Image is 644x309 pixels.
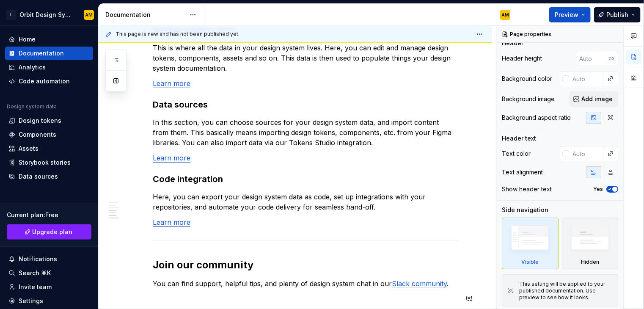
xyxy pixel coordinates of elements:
a: Data sources [5,170,93,183]
div: Storybook stories [19,158,71,167]
p: Here, you can export your design system data as code, set up integrations with your repositories,... [153,192,458,212]
a: Learn more [153,79,190,88]
a: Assets [5,142,93,155]
div: Components [19,130,56,139]
div: Design system data [7,103,57,110]
div: Hidden [562,218,619,269]
div: Visible [521,259,539,265]
div: Notifications [19,255,57,263]
a: Design tokens [5,114,93,127]
div: Invite team [19,283,52,291]
button: Add image [569,91,618,107]
div: Search ⌘K [19,269,51,277]
h3: Code integration [153,173,458,185]
a: Invite team [5,280,93,294]
span: This page is new and has not been published yet. [116,31,239,38]
div: Header [502,39,523,47]
input: Auto [569,71,603,86]
h3: Data sources [153,99,458,110]
div: This setting will be applied to your published documentation. Use preview to see how it looks. [519,281,613,301]
p: This is where all the data in your design system lives. Here, you can edit and manage design toke... [153,43,458,73]
div: Background aspect ratio [502,113,571,122]
a: Home [5,33,93,46]
p: You can find support, helpful tips, and plenty of design system chat in our . [153,279,458,289]
a: Upgrade plan [7,224,91,240]
div: Settings [19,297,43,305]
button: Search ⌘K [5,266,93,280]
a: Learn more [153,154,190,162]
button: Notifications [5,252,93,266]
a: Components [5,128,93,141]
div: Orbit Design System [19,11,74,19]
button: Preview [549,7,591,22]
a: Storybook stories [5,156,93,169]
div: Analytics [19,63,46,72]
button: Publish [594,7,641,22]
h2: Join our community [153,258,458,272]
div: Visible [502,218,559,269]
div: Text alignment [502,168,543,177]
div: Header text [502,134,536,143]
div: Side navigation [502,206,548,214]
div: Current plan : Free [7,211,91,219]
div: Documentation [19,49,64,58]
div: Background image [502,95,555,103]
label: Yes [593,186,603,193]
a: Slack community [392,279,447,288]
div: Header height [502,54,542,63]
p: In this section, you can choose sources for your design system data, and import content from them... [153,117,458,148]
div: I [6,10,16,20]
input: Auto [569,146,603,161]
div: Home [19,35,36,44]
div: Background color [502,74,552,83]
div: Code automation [19,77,70,86]
a: Learn more [153,218,190,226]
div: Design tokens [19,116,61,125]
div: Show header text [502,185,552,193]
input: Auto [576,51,608,66]
div: Hidden [581,259,599,265]
div: Documentation [105,11,185,19]
a: Documentation [5,47,93,60]
div: Text color [502,149,531,158]
div: Assets [19,144,39,153]
div: Data sources [19,172,58,181]
button: IOrbit Design SystemAM [2,6,96,24]
span: Upgrade plan [33,228,73,236]
div: AM [501,11,509,18]
div: AM [85,11,93,18]
a: Code automation [5,74,93,88]
span: Publish [606,11,628,19]
a: Analytics [5,61,93,74]
span: Preview [555,11,578,19]
p: px [608,55,615,62]
a: Settings [5,294,93,308]
span: Add image [581,95,613,103]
